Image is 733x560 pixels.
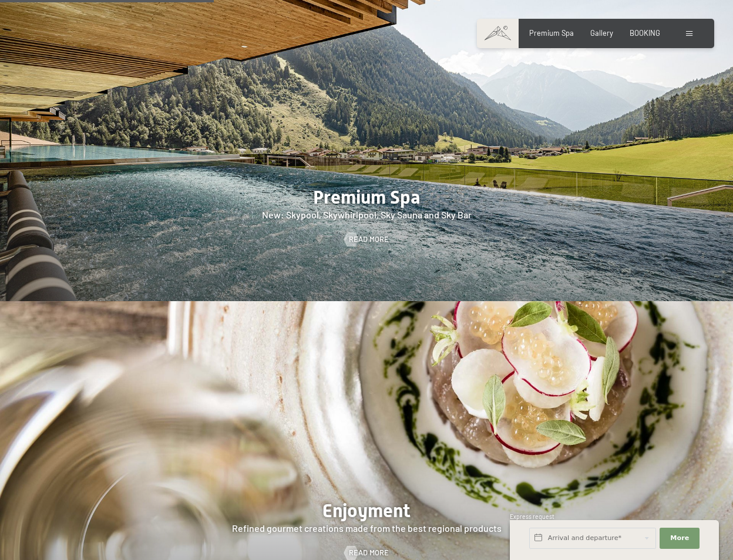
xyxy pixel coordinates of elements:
[529,28,574,38] a: Premium Spa
[660,528,700,549] button: More
[510,513,554,520] span: Express request
[344,548,389,558] a: Read more
[630,28,660,38] a: BOOKING
[344,234,389,245] a: Read more
[590,28,613,38] a: Gallery
[349,234,389,245] span: Read more
[349,548,389,558] span: Read more
[670,534,689,543] span: More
